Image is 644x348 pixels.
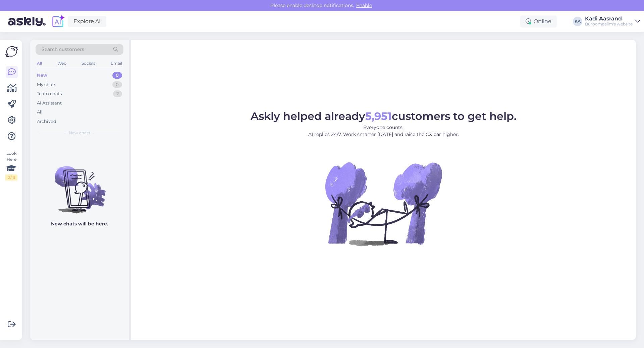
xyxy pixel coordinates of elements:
[37,81,56,88] div: My chats
[323,143,444,264] img: No Chat active
[5,45,18,58] img: Askly Logo
[585,21,633,27] div: Büroomaailm's website
[69,130,90,136] span: New chats
[365,110,392,123] b: 5,951
[112,81,122,88] div: 0
[109,59,123,68] div: Email
[251,110,517,123] span: Askly helped already customers to get help.
[37,90,62,97] div: Team chats
[68,16,106,27] a: Explore AI
[80,59,97,68] div: Socials
[37,100,62,107] div: AI Assistant
[37,109,43,116] div: All
[573,17,582,26] div: KA
[30,154,129,214] img: No chats
[520,15,557,27] div: Online
[585,16,640,27] a: Kadi AasrandBüroomaailm's website
[36,59,43,68] div: All
[51,14,65,28] img: explore-ai
[112,72,122,79] div: 0
[42,46,84,53] span: Search customers
[251,124,517,138] p: Everyone counts. AI replies 24/7. Work smarter [DATE] and raise the CX bar higher.
[37,118,56,125] div: Archived
[354,2,374,8] span: Enable
[585,16,633,21] div: Kadi Aasrand
[37,72,47,79] div: New
[51,220,108,227] p: New chats will be here.
[5,150,17,181] div: Look Here
[56,59,68,68] div: Web
[113,90,122,97] div: 2
[5,175,17,181] div: 2 / 3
